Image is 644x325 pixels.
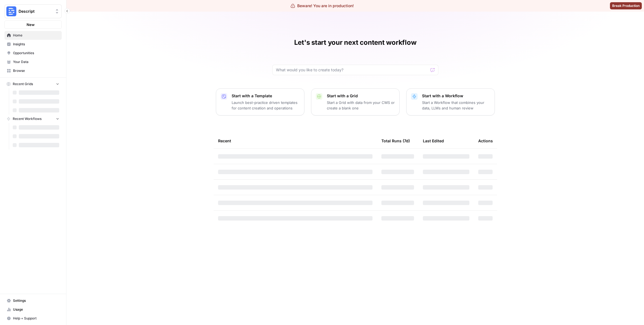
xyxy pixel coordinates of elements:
[4,80,62,88] button: Recent Grids
[327,93,395,99] p: Start with a Grid
[422,100,490,111] p: Start a Workflow that combines your data, LLMs and human review
[311,88,400,116] button: Start with a GridStart a Grid with data from your CMS or create a blank one
[13,82,33,87] span: Recent Grids
[4,296,62,305] a: Settings
[423,133,444,148] div: Last Edited
[4,66,62,75] a: Browse
[218,133,373,148] div: Recent
[4,314,62,323] button: Help + Support
[612,3,640,8] span: Break Production
[13,51,59,56] span: Opportunities
[291,3,354,9] div: Beware! You are in production!
[381,133,410,148] div: Total Runs (7d)
[4,20,62,29] button: New
[4,305,62,314] a: Usage
[422,93,490,99] p: Start with a Workflow
[232,100,300,111] p: Launch best-practice driven templates for content creation and operations
[276,67,428,73] input: What would you like to create today?
[6,6,16,16] img: Descript Logo
[13,116,42,121] span: Recent Workflows
[4,49,62,57] a: Opportunities
[478,133,493,148] div: Actions
[13,298,59,303] span: Settings
[232,93,300,99] p: Start with a Template
[13,33,59,38] span: Home
[13,68,59,73] span: Browse
[13,42,59,47] span: Insights
[4,57,62,66] a: Your Data
[406,88,495,116] button: Start with a WorkflowStart a Workflow that combines your data, LLMs and human review
[327,100,395,111] p: Start a Grid with data from your CMS or create a blank one
[4,31,62,40] a: Home
[13,307,59,312] span: Usage
[13,59,59,64] span: Your Data
[610,2,642,9] button: Break Production
[4,4,62,18] button: Workspace: Descript
[294,38,417,47] h1: Let's start your next content workflow
[27,22,35,27] span: New
[216,88,304,116] button: Start with a TemplateLaunch best-practice driven templates for content creation and operations
[4,115,62,123] button: Recent Workflows
[19,9,52,14] span: Descript
[13,316,59,321] span: Help + Support
[4,40,62,49] a: Insights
